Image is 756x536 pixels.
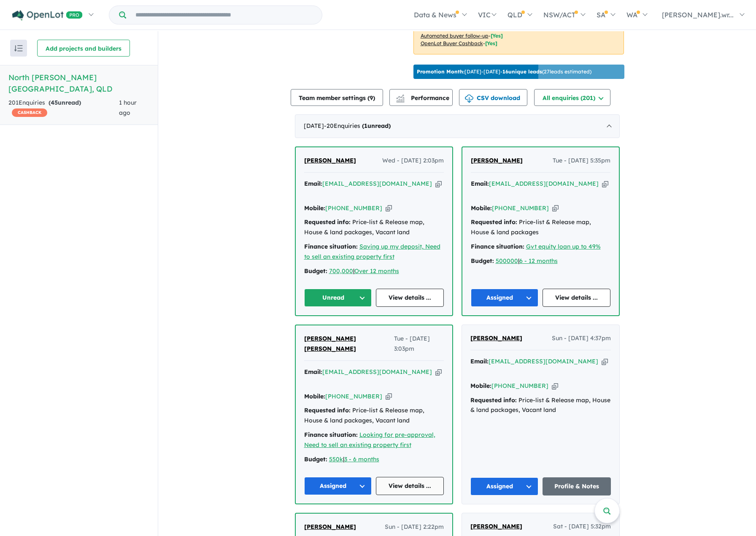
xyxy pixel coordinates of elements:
[376,289,444,307] a: View details ...
[304,431,435,449] a: Looking for pre-approval, Need to sell an existing property first
[304,218,351,226] strong: Requested info:
[421,32,489,39] u: Automated buyer follow-up
[502,68,542,75] b: 16 unique leads
[354,267,399,275] a: Over 12 months
[470,382,491,390] strong: Mobile:
[435,368,442,376] button: Copy
[12,10,83,21] img: Openlot PRO Logo White
[553,522,611,532] span: Sat - [DATE] 5:32pm
[496,257,518,265] a: 500000
[329,455,343,463] a: 550k
[491,382,548,390] a: [PHONE_NUMBER]
[471,243,524,250] strong: Finance situation:
[291,89,383,106] button: Team member settings (9)
[543,289,610,307] a: View details ...
[304,522,356,532] a: [PERSON_NAME]
[471,156,523,166] a: [PERSON_NAME]
[396,95,404,99] img: line-chart.svg
[519,257,558,265] a: 6 - 12 months
[552,204,559,213] button: Copy
[304,393,325,400] strong: Mobile:
[470,477,539,495] button: Assigned
[394,334,443,354] span: Tue - [DATE] 3:03pm
[304,157,356,164] span: [PERSON_NAME]
[526,243,601,250] a: Gvt equity loan up to 49%
[304,217,444,238] div: Price-list & Release map, House & land packages, Vacant land
[325,393,382,400] a: [PHONE_NUMBER]
[304,406,351,414] strong: Requested info:
[382,156,444,166] span: Wed - [DATE] 2:03pm
[14,45,23,51] img: sort.svg
[435,179,442,188] button: Copy
[421,40,483,46] u: OpenLot Buyer Cashback
[552,333,611,344] span: Sun - [DATE] 4:37pm
[304,267,327,275] strong: Budget:
[304,368,322,376] strong: Email:
[49,99,81,106] strong: ( unread)
[470,522,522,532] a: [PERSON_NAME]
[37,40,130,57] button: Add projects and builders
[362,122,391,130] strong: ( unread)
[471,157,523,164] span: [PERSON_NAME]
[322,180,432,187] a: [EMAIL_ADDRESS][DOMAIN_NAME]
[304,243,440,260] u: Saving up my deposit, Need to sell an existing property first
[329,267,353,275] a: 700,000
[471,204,492,212] strong: Mobile:
[386,204,392,213] button: Copy
[492,204,549,212] a: [PHONE_NUMBER]
[304,455,444,465] div: |
[470,522,522,530] span: [PERSON_NAME]
[553,156,610,166] span: Tue - [DATE] 5:35pm
[491,32,503,39] span: [Yes]
[470,395,611,416] div: Price-list & Release map, House & land packages, Vacant land
[552,382,558,390] button: Copy
[322,368,432,376] a: [EMAIL_ADDRESS][DOMAIN_NAME]
[12,108,47,117] span: CASHBACK
[304,243,358,250] strong: Finance situation:
[397,94,449,102] span: Performance
[534,89,610,106] button: All enquiries (201)
[295,114,620,138] div: [DATE]
[602,179,608,188] button: Copy
[385,522,444,532] span: Sun - [DATE] 2:22pm
[489,180,599,187] a: [EMAIL_ADDRESS][DOMAIN_NAME]
[304,334,394,354] a: [PERSON_NAME] [PERSON_NAME]
[8,98,119,118] div: 201 Enquir ies
[485,40,497,46] span: [Yes]
[465,95,473,103] img: download icon
[471,218,517,226] strong: Requested info:
[386,392,392,401] button: Copy
[304,289,372,307] button: Unread
[602,357,608,366] button: Copy
[304,266,444,276] div: |
[128,6,320,24] input: Try estate name, suburb, builder or developer
[304,156,356,166] a: [PERSON_NAME]
[51,99,58,106] span: 45
[344,455,379,463] a: 3 - 6 months
[471,217,610,238] div: Price-list & Release map, House & land packages
[324,122,391,130] span: - 20 Enquir ies
[370,94,373,102] span: 9
[119,99,137,116] span: 1 hour ago
[543,477,611,495] a: Profile & Notes
[459,89,527,106] button: CSV download
[304,204,325,212] strong: Mobile:
[470,333,522,344] a: [PERSON_NAME]
[470,334,522,342] span: [PERSON_NAME]
[471,289,539,307] button: Assigned
[471,180,489,187] strong: Email:
[471,257,494,265] strong: Budget:
[325,204,382,212] a: [PHONE_NUMBER]
[389,89,453,106] button: Performance
[489,357,598,365] a: [EMAIL_ADDRESS][DOMAIN_NAME]
[396,97,405,103] img: bar-chart.svg
[364,122,367,130] span: 1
